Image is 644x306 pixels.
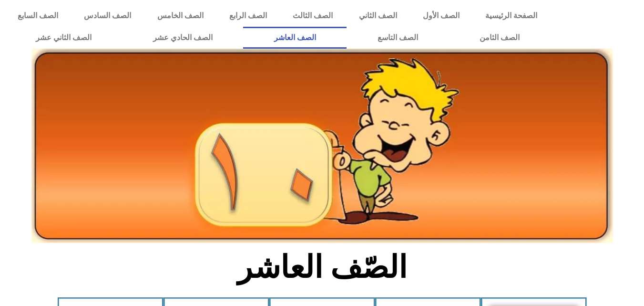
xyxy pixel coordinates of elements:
[164,249,480,286] h2: الصّف العاشر
[346,5,410,27] a: الصف الثاني
[71,5,144,27] a: الصف السادس
[122,27,243,49] a: الصف الحادي عشر
[347,27,449,49] a: الصف التاسع
[280,5,346,27] a: الصف الثالث
[5,5,71,27] a: الصف السابع
[144,5,216,27] a: الصف الخامس
[5,27,122,49] a: الصف الثاني عشر
[410,5,472,27] a: الصف الأول
[449,27,550,49] a: الصف الثامن
[216,5,280,27] a: الصف الرابع
[243,27,347,49] a: الصف العاشر
[472,5,550,27] a: الصفحة الرئيسية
